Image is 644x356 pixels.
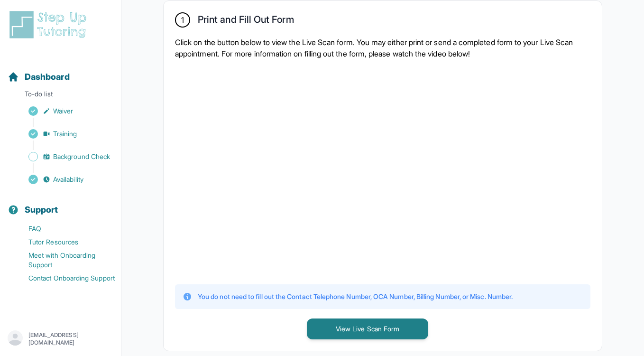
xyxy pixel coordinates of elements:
[307,319,428,339] button: View Live Scan Form
[175,37,590,59] p: Click on the button below to view the Live Scan form. You may either print or send a completed fo...
[4,89,117,103] p: To-do list
[307,324,428,333] a: View Live Scan Form
[8,330,113,347] button: [EMAIL_ADDRESS][DOMAIN_NAME]
[8,235,121,249] a: Tutor Resources
[53,152,110,161] span: Background Check
[53,175,83,184] span: Availability
[175,67,507,275] iframe: YouTube video player
[8,70,70,84] a: Dashboard
[25,70,70,84] span: Dashboard
[4,188,117,220] button: Support
[28,331,113,347] p: [EMAIL_ADDRESS][DOMAIN_NAME]
[198,292,513,301] p: You do not need to fill out the Contact Telephone Number, OCA Number, Billing Number, or Misc. Nu...
[53,106,73,116] span: Waiver
[181,14,184,26] span: 1
[8,272,121,285] a: Contact Onboarding Support
[8,150,121,163] a: Background Check
[8,9,92,40] img: logo
[8,104,121,118] a: Waiver
[25,203,58,216] span: Support
[8,249,121,272] a: Meet with Onboarding Support
[53,129,77,139] span: Training
[8,173,121,186] a: Availability
[198,14,294,29] h2: Print and Fill Out Form
[8,222,121,235] a: FAQ
[8,127,121,141] a: Training
[4,55,117,87] button: Dashboard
